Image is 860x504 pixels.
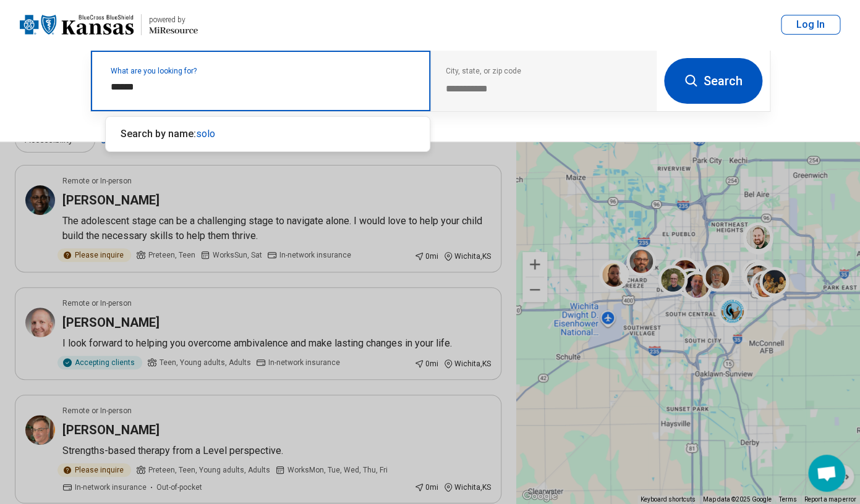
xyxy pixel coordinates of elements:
[111,67,415,75] label: What are you looking for?
[196,128,215,140] span: solo
[121,128,196,140] span: Search by name:
[20,10,134,40] img: Blue Cross Blue Shield Kansas
[106,117,430,151] div: Suggestions
[781,15,840,35] button: Log In
[664,58,762,104] button: Search
[808,455,845,492] div: Open chat
[149,14,198,25] div: powered by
